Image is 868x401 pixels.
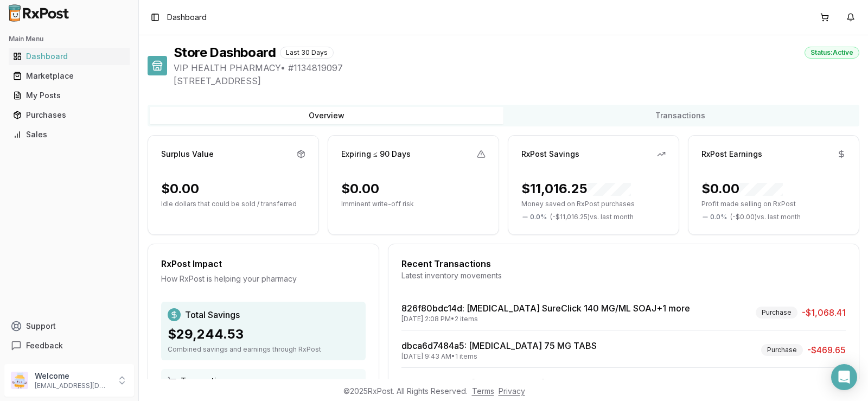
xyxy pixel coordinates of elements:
button: Support [4,316,134,336]
span: ( - $0.00 ) vs. last month [730,213,801,221]
div: Purchase [761,344,803,356]
div: RxPost Savings [521,149,579,160]
a: Terms [472,386,494,396]
a: Sales [9,125,130,144]
span: Total Savings [185,308,240,321]
div: [DATE] 9:43 AM • 1 items [401,352,597,361]
div: $29,244.53 [168,326,359,343]
div: How RxPost is helping your pharmacy [161,273,366,284]
div: My Posts [13,90,125,101]
div: Dashboard [13,51,125,62]
a: 826f80bdc14d: [MEDICAL_DATA] SureClick 140 MG/ML SOAJ+1 more [401,303,690,314]
div: Expiring ≤ 90 Days [341,149,411,160]
button: Marketplace [4,67,134,85]
span: 0.0 % [710,213,727,221]
span: -$469.65 [807,343,846,357]
div: $0.00 [341,180,379,198]
p: Profit made selling on RxPost [701,200,846,208]
img: RxPost Logo [4,4,74,22]
div: [DATE] 2:08 PM • 2 items [401,315,690,323]
div: Sales [13,129,125,140]
button: My Posts [4,87,134,104]
div: Last 30 Days [280,47,334,59]
div: RxPost Impact [161,257,366,270]
div: Latest inventory movements [401,270,846,281]
div: $0.00 [701,180,783,198]
p: Idle dollars that could be sold / transferred [161,200,305,208]
div: Combined savings and earnings through RxPost [168,345,359,354]
h1: Store Dashboard [174,44,276,61]
div: Status: Active [805,47,859,59]
h2: Main Menu [9,35,130,43]
div: Purchase [756,307,797,319]
div: Purchases [13,110,125,120]
nav: breadcrumb [167,12,207,23]
div: Surplus Value [161,149,214,160]
div: Open Intercom Messenger [831,364,857,390]
button: Feedback [4,336,134,355]
img: User avatar [11,372,28,389]
a: Purchases [9,105,130,125]
a: db059534c058: [MEDICAL_DATA] 2.5 MG TABS+3 more [401,378,637,389]
div: $0.00 [161,180,199,198]
span: VIP HEALTH PHARMACY • # 1134819097 [174,61,859,74]
button: Purchases [4,106,134,124]
span: [STREET_ADDRESS] [174,74,859,87]
span: ( - $11,016.25 ) vs. last month [550,213,634,221]
p: Money saved on RxPost purchases [521,200,666,208]
div: RxPost Earnings [701,149,762,160]
div: Recent Transactions [401,257,846,270]
button: Overview [150,107,503,124]
div: Marketplace [13,71,125,81]
span: Dashboard [167,12,207,23]
button: Sales [4,126,134,143]
a: dbca6d7484a5: [MEDICAL_DATA] 75 MG TABS [401,340,597,351]
a: Marketplace [9,66,130,86]
p: [EMAIL_ADDRESS][DOMAIN_NAME] [35,381,110,390]
span: 0.0 % [530,213,547,221]
div: $11,016.25 [521,180,631,198]
a: Dashboard [9,47,130,66]
p: Imminent write-off risk [341,200,486,208]
span: Feedback [26,340,63,351]
span: -$1,068.41 [802,306,846,319]
a: My Posts [9,86,130,105]
p: Welcome [35,371,110,381]
button: Transactions [503,107,857,124]
a: Privacy [499,386,525,396]
span: Transactions [181,375,231,386]
button: Dashboard [4,48,134,65]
